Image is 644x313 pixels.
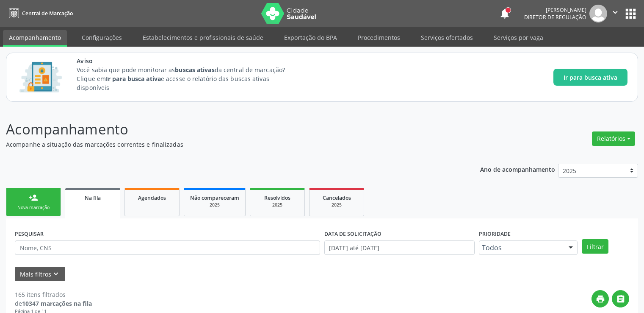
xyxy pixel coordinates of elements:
[278,30,343,45] a: Exportação do BPA
[591,290,609,307] button: print
[6,119,448,140] p: Acompanhamento
[190,202,239,208] div: 2025
[607,5,623,22] button: 
[15,240,320,255] input: Nome, CNS
[488,30,549,45] a: Serviços por vaga
[616,294,625,304] i: 
[17,58,65,96] img: Imagem de CalloutCard
[22,10,73,17] span: Central de Marcação
[76,30,128,45] a: Configurações
[29,193,38,202] div: person_add
[6,6,73,20] a: Central de Marcação
[553,69,627,86] button: Ir para busca ativa
[264,194,290,201] span: Resolvidos
[77,56,301,65] span: Aviso
[77,65,301,92] p: Você sabia que pode monitorar as da central de marcação? Clique em e acesse o relatório das busca...
[106,75,161,83] strong: Ir para busca ativa
[479,227,511,240] label: Prioridade
[22,299,92,307] strong: 10347 marcações na fila
[3,30,67,47] a: Acompanhamento
[623,6,638,21] button: apps
[482,243,561,252] span: Todos
[15,290,92,299] div: 165 itens filtrados
[324,240,475,255] input: Selecione um intervalo
[256,202,299,208] div: 2025
[352,30,406,45] a: Procedimentos
[611,8,620,17] i: 
[592,131,635,146] button: Relatórios
[12,204,55,211] div: Nova marcação
[415,30,479,45] a: Serviços ofertados
[175,66,214,74] strong: buscas ativas
[480,164,555,174] p: Ano de acompanhamento
[324,227,381,240] label: DATA DE SOLICITAÇÃO
[323,194,351,201] span: Cancelados
[190,194,239,201] span: Não compareceram
[85,194,101,201] span: Na fila
[137,30,269,45] a: Estabelecimentos e profissionais de saúde
[138,194,166,201] span: Agendados
[524,14,586,21] span: Diretor de regulação
[596,294,605,304] i: print
[51,269,61,279] i: keyboard_arrow_down
[564,73,617,82] span: Ir para busca ativa
[6,140,448,149] p: Acompanhe a situação das marcações correntes e finalizadas
[582,239,608,254] button: Filtrar
[589,5,607,22] img: img
[15,267,65,282] button: Mais filtroskeyboard_arrow_down
[315,202,358,208] div: 2025
[524,6,586,14] div: [PERSON_NAME]
[15,299,92,308] div: de
[612,290,629,307] button: 
[15,227,44,240] label: PESQUISAR
[499,8,511,20] button: notifications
